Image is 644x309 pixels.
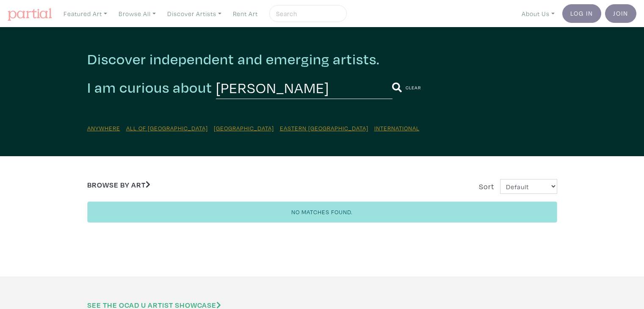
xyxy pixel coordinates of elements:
a: Browse by Art [87,180,150,190]
a: All of [GEOGRAPHIC_DATA] [126,124,208,132]
a: Anywhere [87,124,120,132]
a: [GEOGRAPHIC_DATA] [214,124,274,132]
a: Rent Art [229,5,262,22]
a: Browse All [115,5,160,22]
a: International [374,124,420,132]
a: Eastern [GEOGRAPHIC_DATA] [280,124,368,132]
h2: I am curious about [87,78,212,97]
a: Discover Artists [163,5,225,22]
span: Sort [479,182,494,191]
a: Featured Art [60,5,111,22]
div: No matches found. [87,201,557,223]
input: Search [275,8,339,19]
a: Join [605,4,636,23]
small: Clear [406,84,421,91]
h2: Discover independent and emerging artists. [87,50,557,68]
a: Clear [406,83,421,92]
a: Log In [562,4,601,23]
a: About Us [518,5,558,22]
